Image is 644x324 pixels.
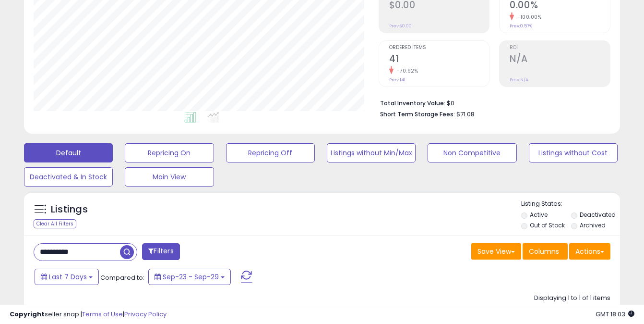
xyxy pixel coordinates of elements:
[51,203,88,216] h5: Listings
[24,143,113,162] button: Default
[580,211,616,219] label: Deactivated
[125,143,214,162] button: Repricing On
[389,53,489,66] h2: 41
[569,243,610,260] button: Actions
[529,143,618,162] button: Listings without Cost
[530,221,565,229] label: Out of Stock
[521,199,620,209] p: Listing States:
[428,143,516,162] button: Non Competitive
[124,310,167,319] a: Privacy Policy
[380,97,603,108] li: $0
[327,143,416,162] button: Listings without Min/Max
[510,77,528,83] small: Prev: N/A
[596,310,634,319] span: 2025-10-7 18:03 GMT
[34,219,76,228] div: Clear All Filters
[389,45,489,50] span: Ordered Items
[380,110,455,118] b: Short Term Storage Fees:
[226,143,315,162] button: Repricing Off
[389,23,412,29] small: Prev: $0.00
[380,99,445,107] b: Total Inventory Value:
[125,167,214,187] button: Main View
[523,243,568,260] button: Columns
[510,53,610,66] h2: N/A
[163,272,219,282] span: Sep-23 - Sep-29
[580,221,606,229] label: Archived
[148,269,231,285] button: Sep-23 - Sep-29
[471,243,521,260] button: Save View
[534,294,610,303] div: Displaying 1 to 1 of 1 items
[49,272,87,282] span: Last 7 Days
[24,167,113,187] button: Deactivated & In Stock
[510,23,532,29] small: Prev: 0.57%
[35,269,99,285] button: Last 7 Days
[100,273,144,282] span: Compared to:
[142,243,179,260] button: Filters
[456,110,475,119] span: $71.08
[10,310,167,319] div: seller snap | |
[530,211,548,219] label: Active
[510,45,610,50] span: ROI
[394,67,418,75] small: -70.92%
[82,310,123,319] a: Terms of Use
[10,310,45,319] strong: Copyright
[389,77,405,83] small: Prev: 141
[514,13,541,21] small: -100.00%
[529,247,559,256] span: Columns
